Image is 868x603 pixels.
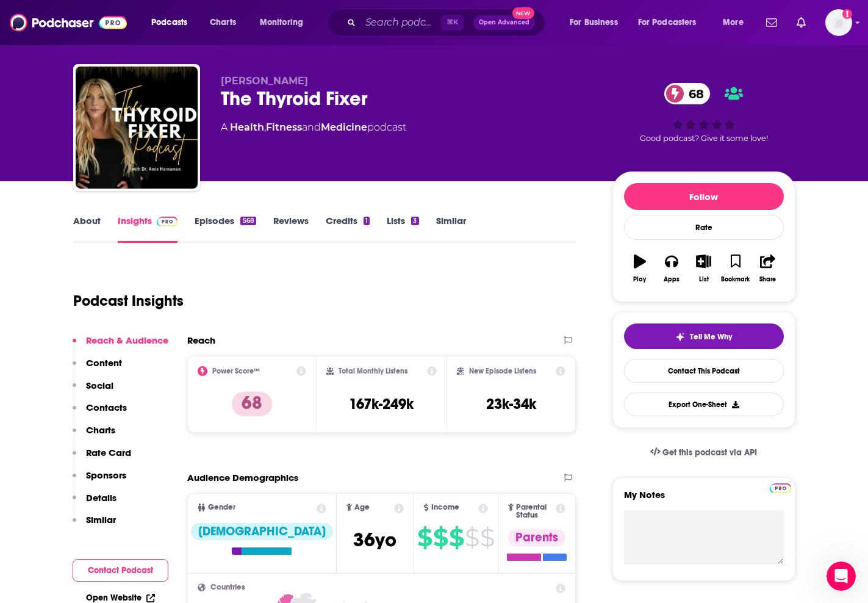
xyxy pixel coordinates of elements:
button: Share [751,247,783,291]
div: [DEMOGRAPHIC_DATA] [191,523,333,540]
div: Rate [624,215,784,240]
button: Play [624,247,656,291]
img: Podchaser - Follow, Share and Rate Podcasts [10,11,127,34]
span: More [723,14,744,31]
div: Parents [508,529,565,546]
button: open menu [143,13,203,32]
label: My Notes [624,489,784,510]
span: ⌘ K [441,15,464,31]
div: Bookmark [721,276,750,283]
h2: New Episode Listens [469,367,536,375]
p: Reach & Audience [86,334,168,346]
a: InsightsPodchaser Pro [118,215,178,243]
a: About [73,215,101,243]
h2: Reach [187,334,215,346]
a: Credits1 [326,215,370,243]
a: Health [230,121,264,133]
span: Monitoring [260,14,303,31]
div: Share [759,276,776,283]
span: $ [449,528,464,547]
button: open menu [714,13,759,32]
span: Countries [210,583,245,591]
a: Pro website [770,482,791,493]
h2: Total Monthly Listens [339,367,407,375]
span: Gender [208,504,235,511]
a: Fitness [266,121,302,133]
button: Export One-Sheet [624,392,784,416]
svg: Add a profile image [842,9,852,19]
p: Sponsors [86,469,126,481]
img: User Profile [825,9,852,36]
button: Bookmark [720,247,751,291]
div: 68Good podcast? Give it some love! [612,75,795,151]
p: Contacts [86,402,127,413]
a: Show notifications dropdown [792,12,811,33]
button: Apps [656,247,687,291]
a: Get this podcast via API [640,438,767,468]
p: Rate Card [86,447,131,458]
button: open menu [251,13,319,32]
span: $ [433,528,448,547]
span: $ [465,528,479,547]
button: Rate Card [73,447,131,469]
div: Search podcasts, credits, & more... [339,9,557,37]
button: Social [73,380,113,402]
a: 68 [664,83,710,104]
span: Income [431,504,459,511]
button: Details [73,492,117,515]
p: Charts [86,424,115,436]
p: 68 [232,392,272,416]
span: Parental Status [516,504,554,519]
span: Open Advanced [479,20,529,26]
span: 36 yo [353,528,396,552]
span: Podcasts [151,14,187,31]
p: Similar [86,514,116,525]
a: Episodes568 [195,215,256,243]
button: Open AdvancedNew [473,15,535,30]
button: Show profile menu [825,9,852,36]
span: Charts [210,14,236,31]
a: Medicine [321,121,367,133]
button: Similar [73,514,116,536]
span: Tell Me Why [690,332,732,342]
span: [PERSON_NAME] [221,75,308,87]
button: Contacts [73,402,127,424]
img: Podchaser Pro [770,483,791,493]
img: Podchaser Pro [157,217,178,226]
span: For Business [570,14,618,31]
p: Social [86,380,113,391]
div: List [699,276,709,283]
button: Sponsors [73,469,126,492]
span: Age [354,504,370,511]
button: open menu [630,13,714,32]
div: A podcast [221,120,406,135]
span: Good podcast? Give it some love! [640,134,768,143]
button: open menu [561,13,633,32]
button: Contact Podcast [73,559,168,582]
img: tell me why sparkle [675,332,685,342]
span: For Podcasters [638,14,697,31]
span: $ [417,528,432,547]
h3: 23k-34k [486,395,536,413]
a: Reviews [273,215,309,243]
p: Content [86,357,122,369]
button: tell me why sparkleTell Me Why [624,323,784,349]
div: 1 [364,217,370,225]
div: 568 [240,217,256,225]
input: Search podcasts, credits, & more... [360,13,441,32]
div: Play [633,276,646,283]
img: The Thyroid Fixer [76,67,198,189]
h2: Power Score™ [212,367,260,375]
div: Apps [664,276,680,283]
a: Show notifications dropdown [761,12,782,33]
h3: 167k-249k [349,395,414,413]
iframe: Intercom live chat [827,561,856,591]
a: Similar [436,215,466,243]
button: Follow [624,183,784,210]
button: Reach & Audience [73,334,168,357]
h1: Podcast Insights [73,292,184,310]
a: Charts [202,13,243,32]
span: and [302,121,321,133]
